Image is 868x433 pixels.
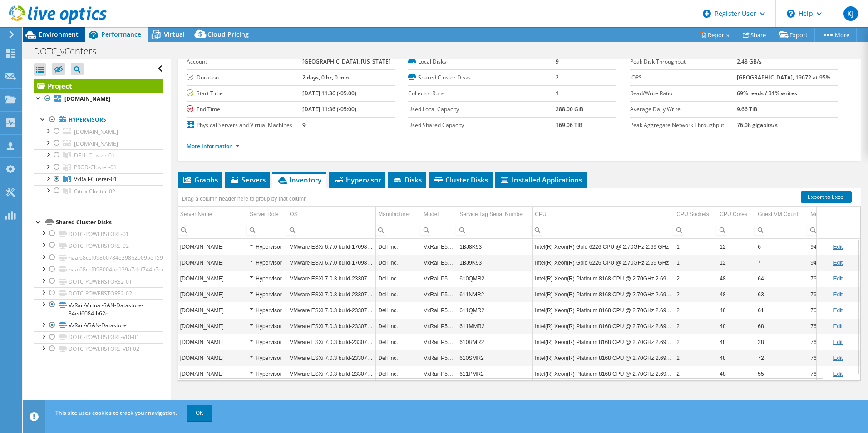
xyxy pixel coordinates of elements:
[533,366,674,382] td: Column CPU, Value Intel(R) Xeon(R) Platinum 8168 CPU @ 2.70GHz 2.69 GHz
[287,207,376,222] td: OS Column
[247,222,287,238] td: Column Server Role, Filter cell
[533,255,674,271] td: Column CPU, Value Intel(R) Xeon(R) Gold 6226 CPU @ 2.70GHz 2.69 GHz
[376,271,421,286] td: Column Manufacturer, Value Dell Inc.
[630,57,737,66] label: Peak Disk Throughput
[376,207,421,222] td: Manufacturer Column
[376,350,421,366] td: Column Manufacturer, Value Dell Inc.
[736,28,773,42] a: Share
[34,240,163,251] a: DOTC-POWERSTORE-02
[287,302,376,318] td: Column OS, Value VMware ESXi 7.0.3 build-23307199
[178,350,247,366] td: Column Server Name, Value dotcvxrail01.dotcomm.org
[55,409,177,417] span: This site uses cookies to track your navigation.
[674,239,717,255] td: Column CPU Sockets, Value 1
[250,337,285,348] div: Hypervisor
[755,318,808,334] td: Column Guest VM Count, Value 68
[421,239,457,255] td: Column Model, Value VxRail E560F
[287,334,376,350] td: Column OS, Value VMware ESXi 7.0.3 build-23307199
[178,222,247,238] td: Column Server Name, Filter cell
[408,57,556,66] label: Local Disks
[674,350,717,366] td: Column CPU Sockets, Value 2
[34,126,163,138] a: [DOMAIN_NAME]
[457,239,533,255] td: Column Service Tag Serial Number, Value 1BJ8K93
[287,271,376,286] td: Column OS, Value VMware ESXi 7.0.3 build-23307199
[74,175,117,183] span: VxRail-Cluster-01
[758,209,798,220] div: Guest VM Count
[717,239,755,255] td: Column CPU Cores, Value 12
[717,366,755,382] td: Column CPU Cores, Value 48
[34,343,163,355] a: DOTC-POWERSTORE-VDI-02
[378,209,410,220] div: Manufacturer
[535,209,546,220] div: CPU
[74,163,117,171] span: PROD-Cluster-01
[34,331,163,343] a: DOTC-POWERSTORE-VDI-01
[101,30,141,39] span: Performance
[808,222,841,238] td: Column Memory, Filter cell
[250,305,285,316] div: Hypervisor
[843,6,858,21] span: KJ
[250,353,285,364] div: Hypervisor
[74,152,115,159] span: DELL-Cluster-01
[717,286,755,302] td: Column CPU Cores, Value 48
[421,334,457,350] td: Column Model, Value VxRail P570F
[833,323,843,330] a: Edit
[808,302,841,318] td: Column Memory, Value 766.62 GiB
[457,286,533,302] td: Column Service Tag Serial Number, Value 611NMR2
[287,350,376,366] td: Column OS, Value VMware ESXi 7.0.3 build-23307199
[533,350,674,366] td: Column CPU, Value Intel(R) Xeon(R) Platinum 8168 CPU @ 2.70GHz 2.69 GHz
[302,105,356,113] b: [DATE] 11:36 (-05:00)
[290,209,297,220] div: OS
[178,188,861,381] div: Data grid
[674,286,717,302] td: Column CPU Sockets, Value 2
[833,355,843,361] a: Edit
[833,260,843,266] a: Edit
[533,302,674,318] td: Column CPU, Value Intel(R) Xeon(R) Platinum 8168 CPU @ 2.70GHz 2.69 GHz
[287,239,376,255] td: Column OS, Value VMware ESXi 6.7.0 build-17098360
[717,302,755,318] td: Column CPU Cores, Value 48
[250,257,285,268] div: Hypervisor
[801,191,852,203] a: Export to Excel
[376,366,421,382] td: Column Manufacturer, Value Dell Inc.
[247,318,287,334] td: Column Server Role, Value Hypervisor
[74,187,115,195] span: Citrix-Cluster-02
[247,255,287,271] td: Column Server Role, Value Hypervisor
[630,105,737,114] label: Average Daily Write
[178,271,247,286] td: Column Server Name, Value dotcvxrail04.dotcomm.org
[34,185,163,197] a: Citrix-Cluster-02
[674,271,717,286] td: Column CPU Sockets, Value 2
[457,222,533,238] td: Column Service Tag Serial Number, Filter cell
[457,334,533,350] td: Column Service Tag Serial Number, Value 610RMR2
[392,175,422,184] span: Disks
[755,255,808,271] td: Column Guest VM Count, Value 7
[34,264,163,276] a: naa.68ccf098004ad139a7def744b5e448b7
[630,89,737,98] label: Read/Write Ratio
[717,222,755,238] td: Column CPU Cores, Filter cell
[717,207,755,222] td: CPU Cores Column
[421,255,457,271] td: Column Model, Value VxRail E560F
[421,318,457,334] td: Column Model, Value VxRail P570F
[376,302,421,318] td: Column Manufacturer, Value Dell Inc.
[408,73,556,82] label: Shared Cluster Disks
[457,366,533,382] td: Column Service Tag Serial Number, Value 611PMR2
[178,286,247,302] td: Column Server Name, Value dotcvxrail07.dotcomm.org
[556,74,559,81] b: 2
[247,350,287,366] td: Column Server Role, Value Hypervisor
[533,207,674,222] td: CPU Column
[74,128,118,136] span: [DOMAIN_NAME]
[187,73,302,82] label: Duration
[457,302,533,318] td: Column Service Tag Serial Number, Value 611QMR2
[187,142,240,150] a: More Information
[34,114,163,126] a: Hypervisors
[755,286,808,302] td: Column Guest VM Count, Value 63
[674,366,717,382] td: Column CPU Sockets, Value 2
[287,366,376,382] td: Column OS, Value VMware ESXi 7.0.3 build-23307199
[808,255,841,271] td: Column Memory, Value 94.62 GiB
[755,222,808,238] td: Column Guest VM Count, Filter cell
[737,121,778,129] b: 76.08 gigabits/s
[533,239,674,255] td: Column CPU, Value Intel(R) Xeon(R) Gold 6226 CPU @ 2.70GHz 2.69 GHz
[34,320,163,331] a: VxRail-VSAN-Datastore
[755,207,808,222] td: Guest VM Count Column
[674,255,717,271] td: Column CPU Sockets, Value 1
[277,175,321,184] span: Inventory
[250,273,285,284] div: Hypervisor
[556,121,582,129] b: 169.06 TiB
